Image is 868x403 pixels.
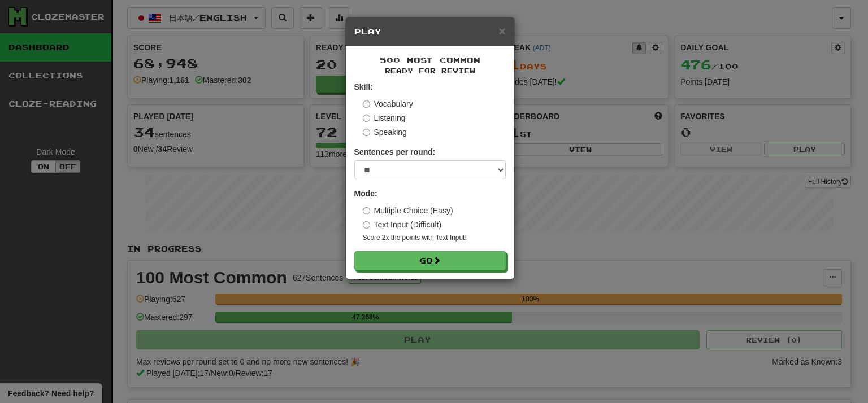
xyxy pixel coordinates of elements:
[354,82,373,91] strong: Skill:
[363,233,506,243] small: Score 2x the points with Text Input !
[363,115,370,122] input: Listening
[363,207,370,214] input: Multiple Choice (Easy)
[498,25,505,37] button: Close
[363,100,370,108] input: Vocabulary
[363,126,407,138] label: Speaking
[363,112,406,124] label: Listening
[363,98,413,109] label: Vocabulary
[354,251,506,270] button: Go
[354,66,506,76] small: Ready for Review
[363,219,442,230] label: Text Input (Difficult)
[363,129,370,136] input: Speaking
[354,146,436,157] label: Sentences per round:
[498,24,505,37] span: ×
[380,55,480,65] span: 500 Most Common
[354,26,506,37] h5: Play
[363,205,453,216] label: Multiple Choice (Easy)
[354,189,377,198] strong: Mode:
[363,221,370,229] input: Text Input (Difficult)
